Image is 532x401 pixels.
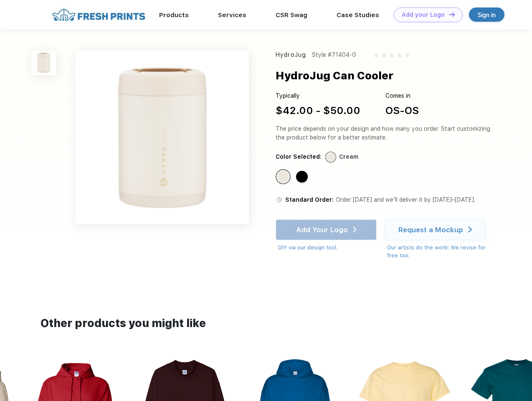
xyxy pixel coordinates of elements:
[389,53,394,58] img: gray_star.svg
[159,11,189,19] a: Products
[276,196,283,203] img: standard order
[374,53,379,58] img: gray_star.svg
[31,51,56,75] img: func=resize&h=100
[387,244,494,260] div: Our artists do the work! We revise for free too.
[285,196,334,203] span: Standard Order:
[469,8,504,22] a: Sign in
[402,11,445,18] div: Add your Logo
[398,226,463,234] div: Request a Mockup
[339,152,358,161] div: Cream
[397,53,402,58] img: gray_star.svg
[478,10,496,20] div: Sign in
[382,53,387,58] img: gray_star.svg
[405,53,410,58] img: gray_star.svg
[41,315,491,332] div: Other products you might like
[385,91,419,100] div: Comes in
[50,8,148,22] img: fo%20logo%202.webp
[468,226,472,233] img: white arrow
[276,68,393,84] div: HydroJug Can Cooler
[312,51,356,59] div: Style #71404-G
[75,51,249,224] img: func=resize&h=640
[385,103,419,118] div: OS-OS
[276,124,494,142] div: The price depends on your design and how many you order. Start customizing the product below for ...
[276,103,360,118] div: $42.00 - $50.00
[449,12,455,17] img: DT
[276,91,360,100] div: Typically
[276,51,306,59] div: HydroJug
[278,244,377,252] div: DIY via our design tool.
[276,152,322,161] div: Color Selected:
[336,196,475,203] span: Order [DATE] and we’ll deliver it by [DATE]–[DATE].
[277,171,289,183] div: Cream
[296,171,308,183] div: Black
